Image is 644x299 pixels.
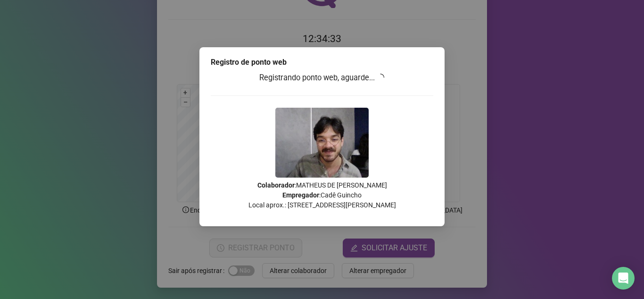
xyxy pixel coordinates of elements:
p: : MATHEUS DE [PERSON_NAME] : Cadê Guincho Local aprox.: [STREET_ADDRESS][PERSON_NAME] [211,180,433,210]
h3: Registrando ponto web, aguarde... [211,72,433,84]
span: loading [375,72,386,83]
strong: Empregador [282,191,319,199]
strong: Colaborador [257,181,295,189]
div: Open Intercom Messenger [612,267,635,290]
img: 9k= [275,108,369,178]
div: Registro de ponto web [211,57,433,68]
